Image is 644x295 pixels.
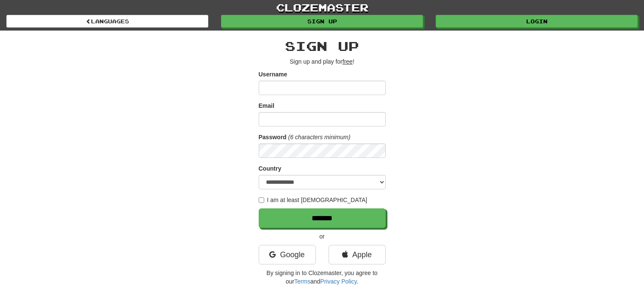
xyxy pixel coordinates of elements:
[329,245,386,264] a: Apple
[259,269,386,286] p: By signing in to Clozemaster, you agree to our and .
[294,278,310,285] a: Terms
[259,70,287,79] label: Username
[343,58,353,65] u: free
[288,134,351,140] em: (6 characters minimum)
[320,278,357,285] a: Privacy Policy
[6,15,208,28] a: Languages
[436,15,638,28] a: Login
[259,196,368,204] label: I am at least [DEMOGRAPHIC_DATA]
[259,197,264,203] input: I am at least [DEMOGRAPHIC_DATA]
[221,15,423,28] a: Sign up
[259,232,386,241] p: or
[259,57,386,66] p: Sign up and play for !
[259,39,386,53] h2: Sign up
[259,245,316,264] a: Google
[259,164,282,173] label: Country
[259,101,274,110] label: Email
[259,133,287,141] label: Password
